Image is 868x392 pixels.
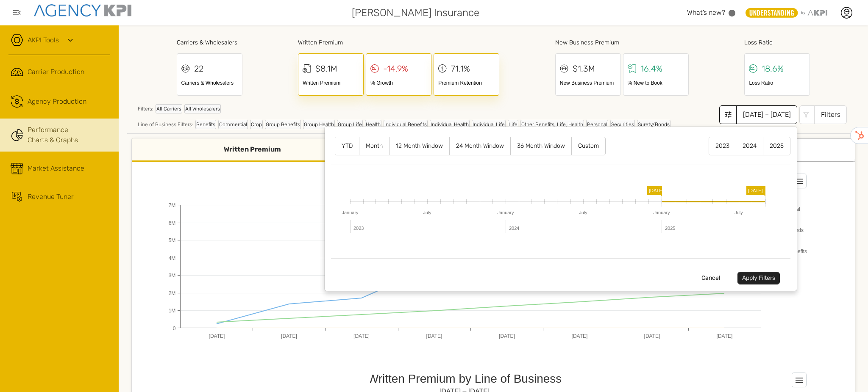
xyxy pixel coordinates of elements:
[367,372,562,385] text: Written Premium by Line of Business
[586,120,608,129] div: Personal
[383,62,408,75] div: -14.9%
[250,120,263,129] div: Crop
[687,8,725,17] span: What’s new?
[744,38,810,47] div: Loss Ratio
[450,137,510,155] label: 24 Month Window
[28,192,74,202] span: Revenue Tuner
[169,237,176,243] text: 5M
[499,333,515,339] text: [DATE]
[169,273,176,279] text: 3M
[472,120,506,129] div: Individual Life
[169,255,176,261] text: 4M
[359,137,389,155] label: Month
[173,326,176,331] text: 0
[169,202,176,208] text: 7M
[132,138,373,162] div: Written Premium
[265,120,301,129] div: Group Benefits
[209,333,225,339] text: [DATE]
[709,137,736,155] label: 2023
[579,210,587,215] text: July
[644,333,660,339] text: [DATE]
[560,79,616,87] div: New Business Premium
[28,67,84,77] span: Carrier Production
[315,62,337,75] div: $8.1M
[573,62,595,75] div: $1.3M
[762,62,784,75] div: 18.6%
[28,163,84,174] span: Market Assistance
[138,120,670,129] div: Line of Business Filters:
[640,62,662,75] div: 16.4%
[177,38,242,47] div: Carriers & Wholesalers
[389,137,449,155] label: 12 Month Window
[697,272,725,284] button: Cancel
[814,105,847,124] div: Filters
[352,5,479,20] span: [PERSON_NAME] Insurance
[28,35,59,45] a: AKPI Tools
[181,79,238,87] div: Carriers & Wholesalers
[799,105,847,124] button: Filters
[156,104,182,113] div: All Carriers
[734,210,743,215] text: July
[195,120,216,129] div: Benefits
[508,120,518,129] div: Life
[303,79,359,87] div: Written Premium
[637,120,670,129] div: Surety/Bonds
[169,220,176,226] text: 6M
[520,120,584,129] div: Other Benefits, Life, Health
[194,62,203,75] div: 22
[365,120,381,129] div: Health
[423,210,431,215] text: July
[511,137,571,155] label: 36 Month Window
[335,137,359,155] label: YTD
[353,333,370,339] text: [DATE]
[572,137,605,155] label: Custom
[169,290,176,296] text: 2M
[34,4,131,17] img: agencykpi-logo-550x69-2d9e3fa8.png
[572,333,588,339] text: [DATE]
[719,105,797,124] button: [DATE] – [DATE]
[736,105,797,124] div: [DATE] – [DATE]
[737,272,780,284] button: Apply Filters
[736,137,763,155] label: 2024
[303,120,335,129] div: Group Health
[298,38,499,47] div: Written Premium
[281,333,297,339] text: [DATE]
[384,120,428,129] div: Individual Benefits
[342,210,359,215] text: January
[451,62,470,75] div: 71.1%
[610,120,635,129] div: Securities
[763,137,790,155] label: 2025
[430,120,470,129] div: Individual Health
[628,79,684,87] div: % New to Book
[169,308,176,314] text: 1M
[717,333,733,339] text: [DATE]
[138,104,670,118] div: Filters:
[749,79,805,87] div: Loss Ratio
[370,79,427,87] div: % Growth
[337,120,363,129] div: Group Life
[555,38,689,47] div: New Business Premium
[438,79,495,87] div: Premium Retention
[28,97,86,107] span: Agency Production
[497,210,514,215] text: January
[184,104,221,113] div: All Wholesalers
[218,120,248,129] div: Commercial
[653,210,670,215] text: January
[426,333,442,339] text: [DATE]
